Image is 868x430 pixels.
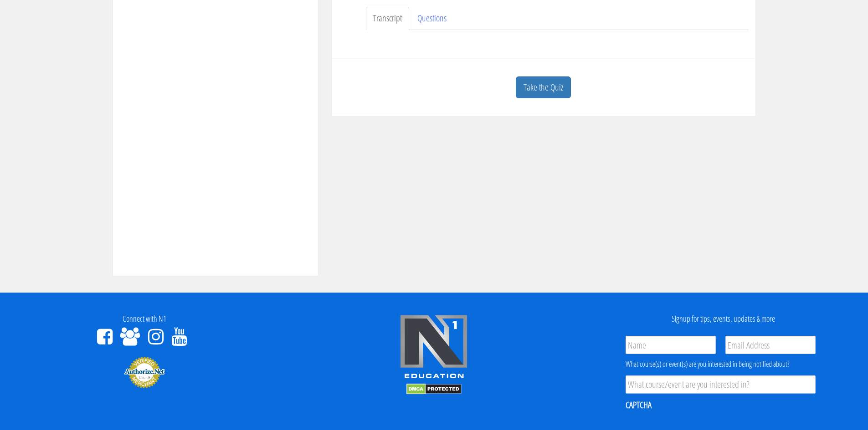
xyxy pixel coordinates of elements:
label: CAPTCHA [626,399,652,411]
input: What course/event are you interested in? [626,375,816,394]
h4: Connect with N1 [7,314,282,324]
img: Authorize.Net Merchant - Click to Verify [124,356,165,389]
h4: Signup for tips, events, updates & more [586,314,861,324]
input: Email Address [725,336,816,354]
input: Name [626,336,716,354]
a: Take the Quiz [516,76,571,99]
img: n1-edu-logo [400,314,468,382]
div: What course(s) or event(s) are you interested in being notified about? [626,359,816,369]
a: Questions [410,7,454,30]
img: DMCA.com Protection Status [406,384,462,395]
a: Transcript [366,7,409,30]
